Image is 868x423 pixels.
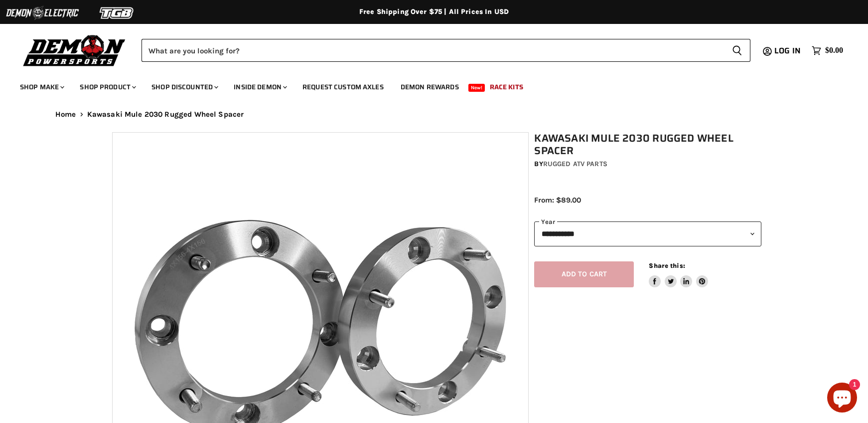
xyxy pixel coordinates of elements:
a: Shop Product [72,77,142,97]
a: Home [55,110,76,119]
inbox-online-store-chat: Shopify online store chat [824,383,860,415]
a: Request Custom Axles [295,77,391,97]
span: Kawasaki Mule 2030 Rugged Wheel Spacer [87,110,244,119]
div: by [534,159,761,170]
a: Rugged ATV Parts [543,160,607,168]
a: Demon Rewards [393,77,466,97]
a: Log in [770,46,807,55]
ul: Main menu [12,73,841,97]
a: Inside Demon [226,77,293,97]
h1: Kawasaki Mule 2030 Rugged Wheel Spacer [534,132,761,157]
img: Demon Powersports [20,32,129,68]
a: Race Kits [482,77,531,97]
img: TGB Logo 2 [80,3,154,22]
a: Shop Discounted [144,77,224,97]
span: Log in [774,44,801,57]
span: From: $89.00 [534,196,581,205]
span: $0.00 [825,46,843,55]
aside: Share this: [649,261,708,288]
div: Free Shipping Over $75 | All Prices In USD [35,7,833,16]
nav: Breadcrumbs [35,110,833,119]
select: year [534,221,761,246]
input: Search [142,39,724,62]
a: Shop Make [12,77,70,97]
a: $0.00 [807,43,848,58]
span: Share this: [649,262,685,269]
span: New! [468,84,485,92]
img: Demon Electric Logo 2 [5,3,80,22]
button: Search [724,39,750,62]
form: Product [142,39,750,62]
